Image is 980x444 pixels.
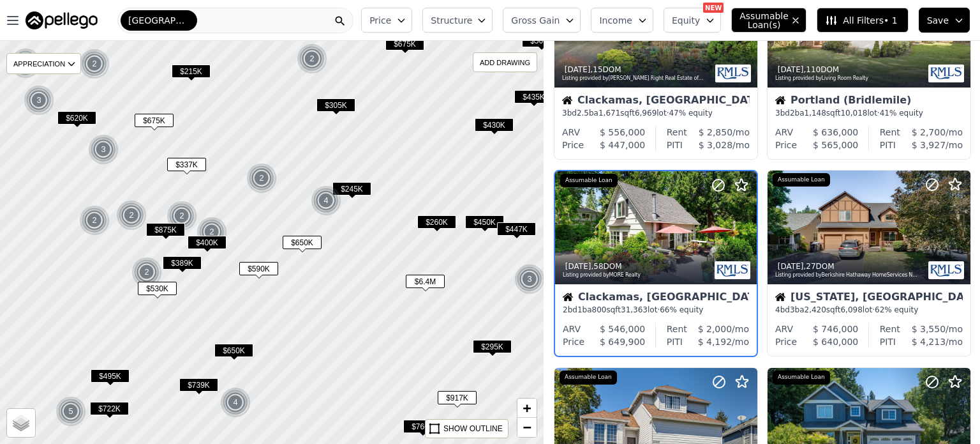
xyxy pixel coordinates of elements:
span: $400K [188,236,226,249]
span: Assumable Loan(s) [739,11,780,29]
span: $875K [146,223,185,236]
div: $305K [316,98,355,117]
div: ARV [563,323,581,335]
span: $650K [214,344,253,357]
img: g1.png [297,43,328,74]
div: $739K [179,378,218,397]
span: 6,098 [840,305,862,314]
span: 10,018 [840,109,867,118]
button: Gross Gain [503,8,581,33]
div: /mo [900,126,963,139]
div: /mo [687,126,750,139]
img: g1.png [79,49,110,79]
div: Price [775,139,797,151]
span: $6.4M [406,275,445,288]
time: 2025-08-01 05:31 [778,262,804,271]
span: $245K [332,182,371,195]
img: g1.png [131,257,163,287]
span: 6,969 [635,109,657,118]
span: 800 [592,305,607,314]
img: House [775,95,785,105]
img: House [563,292,573,302]
a: [DATE],27DOMListing provided byBerkshire Hathaway HomeServices NW Real EstateAssumable LoanHouse[... [767,170,970,358]
span: $530K [138,282,177,295]
div: , 58 DOM [563,261,706,272]
div: $435K [514,90,553,109]
img: g1.png [220,387,251,418]
time: 2025-08-05 01:34 [565,65,591,74]
span: $760K [403,420,442,433]
span: $ 3,028 [699,140,732,150]
span: $ 649,900 [600,337,645,347]
span: $447K [497,222,536,236]
div: Listing provided by Living Room Realty [775,75,918,82]
div: 3 [514,264,545,295]
button: Income [591,8,653,33]
span: $ 4,213 [912,337,946,347]
div: $917K [438,391,477,410]
div: 4 [220,387,251,418]
div: $245K [332,182,371,201]
button: Equity [664,8,721,33]
span: $ 3,927 [912,140,946,150]
div: 2 [197,217,227,247]
div: $722K [90,402,129,420]
span: $260K [417,215,456,229]
span: Income [599,14,632,27]
div: ARV [562,126,580,139]
div: PITI [880,139,896,151]
div: PITI [667,335,683,348]
div: 2 [79,205,110,236]
span: 2,420 [805,305,826,314]
button: All Filters• 1 [817,8,908,33]
img: g1.png [514,264,546,295]
span: $650K [283,236,322,249]
span: Gross Gain [511,14,560,27]
img: g1.png [246,163,278,194]
span: $ 556,000 [600,127,645,137]
div: 3 [24,85,54,116]
a: Zoom out [517,418,537,437]
div: $620K [57,111,96,130]
img: g1.png [24,85,55,116]
div: Assumable Loan [773,173,830,187]
span: $ 746,000 [813,324,858,334]
button: Save [919,8,970,33]
div: 4 bd 3 ba sqft lot · 62% equity [775,305,963,315]
div: 3 bd 2.5 ba sqft lot · 47% equity [562,108,750,118]
div: PITI [880,335,896,348]
div: $590K [239,262,278,280]
div: Rent [880,323,900,335]
span: All Filters • 1 [825,14,897,27]
div: SHOW OUTLINE [443,423,503,434]
span: Price [369,14,391,27]
div: $675K [135,114,174,132]
span: $430K [475,118,514,132]
span: $435K [514,90,553,103]
div: 2 [167,201,197,231]
div: $400K [188,236,226,254]
div: $650K [283,236,322,254]
span: $305K [316,98,355,112]
span: + [523,400,531,416]
span: $675K [135,114,174,127]
div: Assumable Loan [560,174,618,188]
img: Pellego [26,11,98,29]
span: $620K [57,111,96,125]
div: /mo [896,335,963,348]
span: $ 2,000 [698,324,732,334]
div: Price [562,139,584,151]
div: Assumable Loan [773,371,830,385]
span: $450K [465,215,504,229]
button: Price [361,8,412,33]
div: Price [563,335,584,348]
img: g1.png [116,200,147,231]
div: 2 [79,49,110,79]
div: 3 [88,134,119,165]
span: $ 640,000 [813,337,858,347]
div: 6 [10,48,41,79]
div: Listing provided by MORE Realty [563,272,706,279]
div: /mo [687,323,749,335]
img: g1.png [79,205,110,236]
div: /mo [683,139,750,151]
